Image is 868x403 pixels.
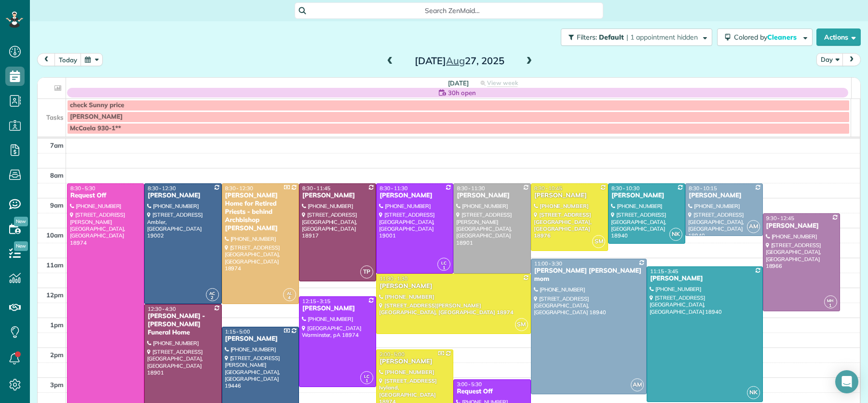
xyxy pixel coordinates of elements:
[37,53,55,66] button: prev
[747,386,760,399] span: NK
[556,28,712,46] a: Filters: Default | 1 appointment hidden
[611,185,639,192] span: 8:30 - 10:30
[70,113,122,121] span: [PERSON_NAME]
[379,192,450,200] div: [PERSON_NAME]
[631,378,644,391] span: AM
[446,55,465,67] span: Aug
[688,192,759,200] div: [PERSON_NAME]
[50,141,64,149] span: 7am
[599,33,624,42] span: Default
[448,79,469,87] span: [DATE]
[70,101,124,109] span: check Sunny price
[534,185,562,192] span: 8:30 - 10:45
[14,217,28,226] span: New
[70,192,141,200] div: Request Off
[515,318,528,331] span: SM
[50,381,64,389] span: 3pm
[148,306,176,312] span: 12:30 - 4:30
[70,125,121,132] span: McCaela 930-1**
[747,220,760,233] span: AM
[835,370,858,393] div: Open Intercom Messenger
[50,201,64,209] span: 9am
[50,351,64,359] span: 2pm
[448,88,476,97] span: 30h open
[46,261,64,269] span: 11am
[842,53,861,66] button: next
[456,192,528,200] div: [PERSON_NAME]
[734,33,800,42] span: Colored by
[50,171,64,179] span: 8am
[534,267,644,283] div: [PERSON_NAME] [PERSON_NAME] mom
[206,293,218,303] small: 2
[225,328,250,335] span: 1:15 - 5:00
[611,192,682,200] div: [PERSON_NAME]
[456,388,528,396] div: Request Off
[379,358,450,366] div: [PERSON_NAME]
[302,192,373,200] div: [PERSON_NAME]
[825,301,837,310] small: 1
[767,33,798,42] span: Cleaners
[50,321,64,329] span: 1pm
[689,185,717,192] span: 8:30 - 10:15
[457,185,485,192] span: 8:30 - 11:30
[534,192,605,200] div: [PERSON_NAME]
[364,374,369,379] span: LC
[577,33,597,42] span: Filters:
[46,291,64,299] span: 12pm
[209,291,215,296] span: AC
[148,185,176,192] span: 8:30 - 12:30
[147,192,218,200] div: [PERSON_NAME]
[441,260,447,265] span: LC
[287,291,292,296] span: AL
[399,56,520,66] h2: [DATE] 27, 2025
[380,275,407,282] span: 11:30 - 1:30
[380,351,405,358] span: 2:00 - 5:00
[816,28,861,46] button: Actions
[54,53,81,66] button: today
[302,185,330,192] span: 8:30 - 11:45
[534,260,562,267] span: 11:00 - 3:30
[225,335,296,343] div: [PERSON_NAME]
[457,381,482,388] span: 3:00 - 5:30
[487,79,518,87] span: View week
[379,282,528,291] div: [PERSON_NAME]
[561,28,712,46] button: Filters: Default | 1 appointment hidden
[284,293,296,303] small: 4
[717,28,813,46] button: Colored byCleaners
[360,265,373,278] span: TP
[766,215,794,222] span: 9:30 - 12:45
[816,53,843,66] button: Day
[302,298,330,305] span: 12:15 - 3:15
[46,231,64,239] span: 10am
[225,185,253,192] span: 8:30 - 12:30
[592,235,605,248] span: SM
[70,185,95,192] span: 8:30 - 5:30
[626,33,698,42] span: | 1 appointment hidden
[650,275,759,283] div: [PERSON_NAME]
[766,222,837,230] div: [PERSON_NAME]
[302,305,373,313] div: [PERSON_NAME]
[14,241,28,251] span: New
[669,228,682,241] span: NK
[380,185,407,192] span: 8:30 - 11:30
[827,298,834,303] span: MH
[225,192,296,232] div: [PERSON_NAME] Home for Retired Priests - behind Archbishop [PERSON_NAME]
[650,268,678,275] span: 11:15 - 3:45
[361,376,373,386] small: 1
[438,264,450,273] small: 1
[147,312,218,337] div: [PERSON_NAME] - [PERSON_NAME] Funeral Home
